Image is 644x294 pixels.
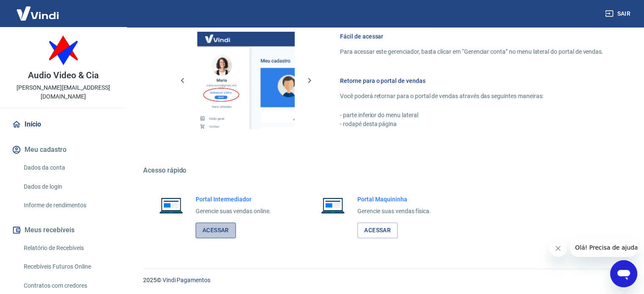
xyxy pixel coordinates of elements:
[20,159,116,176] a: Dados da conta
[357,223,398,238] a: Acessar
[163,277,210,283] a: Vindi Pagamentos
[7,83,120,101] p: [PERSON_NAME][EMAIL_ADDRESS][DOMAIN_NAME]
[340,77,603,85] h6: Retorne para o portal de vendas
[20,178,116,195] a: Dados de login
[10,221,116,239] button: Meus recebíveis
[196,223,236,238] a: Acessar
[143,276,624,285] p: 2025 ©
[340,32,603,41] h6: Fácil de acessar
[610,260,637,287] iframe: Botão para abrir a janela de mensagens
[28,71,98,80] p: Audio Video & Cia
[10,115,116,134] a: Início
[153,195,189,215] img: Imagem de um notebook aberto
[550,240,567,257] iframe: Fechar mensagem
[196,195,271,203] h6: Portal Intermediador
[340,47,603,56] p: Para acessar este gerenciador, basta clicar em “Gerenciar conta” no menu lateral do portal de ven...
[340,111,603,120] p: - parte inferior do menu lateral
[603,6,634,22] button: Sair
[143,166,624,175] h5: Acesso rápido
[5,6,71,13] span: Olá! Precisa de ajuda?
[10,0,65,26] img: Vindi
[20,258,116,275] a: Recebíveis Futuros Online
[47,34,80,68] img: 781f5b06-a316-4b54-ab84-1b3890fb34ae.jpeg
[20,239,116,257] a: Relatório de Recebíveis
[315,195,351,215] img: Imagem de um notebook aberto
[196,207,271,216] p: Gerencie suas vendas online.
[340,92,603,101] p: Você poderá retornar para o portal de vendas através das seguintes maneiras:
[10,140,116,159] button: Meu cadastro
[340,120,603,129] p: - rodapé desta página
[20,197,116,214] a: Informe de rendimentos
[357,207,431,216] p: Gerencie suas vendas física.
[570,238,637,257] iframe: Mensagem da empresa
[357,195,431,203] h6: Portal Maquininha
[197,32,295,129] img: Imagem da dashboard mostrando o botão de gerenciar conta na sidebar no lado esquerdo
